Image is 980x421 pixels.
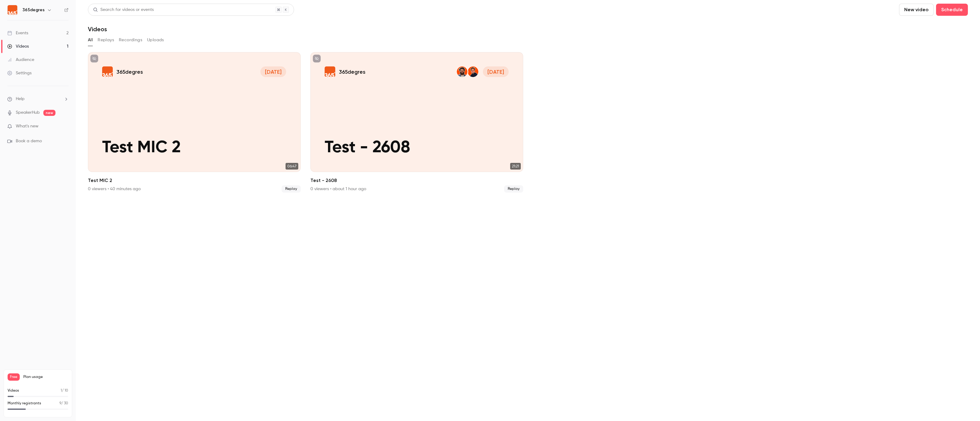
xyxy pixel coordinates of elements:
span: 21:21 [510,163,521,170]
div: 0 viewers • 40 minutes ago [88,186,141,192]
p: Monthly registrants [8,401,41,406]
span: new [43,110,55,116]
span: [DATE] [483,66,509,77]
span: Book a demo [16,138,42,144]
span: Replay [504,185,523,193]
p: Test - 2608 [325,138,509,158]
div: Search for videos or events [93,7,154,13]
span: Plan usage [23,375,68,379]
ul: Videos [88,52,968,193]
a: Test MIC 2365degres[DATE]Test MIC 206:47Test MIC 20 viewers • 40 minutes agoReplay [88,52,301,193]
span: 9 [59,402,61,405]
div: Events [7,30,28,36]
button: unpublished [90,55,98,62]
button: Schedule [936,4,968,16]
a: SpeakerHub [16,109,40,116]
img: Doriann Defemme [457,66,467,77]
img: Hélène CHOMIENNE [468,66,478,77]
span: [DATE] [260,66,286,77]
button: unpublished [313,55,321,62]
h2: Test - 2608 [310,177,523,184]
button: All [88,35,93,45]
img: Test - 2608 [325,66,335,77]
h6: 365degres [22,7,45,13]
section: Videos [88,4,968,417]
span: 1 [61,389,62,392]
p: Test MIC 2 [102,138,286,158]
span: What's new [16,123,38,130]
div: Audience [7,57,34,63]
button: Uploads [147,35,164,45]
span: Help [16,96,25,102]
span: 06:47 [286,163,298,170]
button: Replays [98,35,114,45]
button: New video [899,4,934,16]
li: Test MIC 2 [88,52,301,193]
div: Settings [7,70,32,76]
span: Free [8,373,20,381]
img: 365degres [8,5,17,15]
div: 0 viewers • about 1 hour ago [310,186,366,192]
p: Videos [8,388,19,393]
a: Test - 2608365degresHélène CHOMIENNEDoriann Defemme[DATE]Test - 260821:21Test - 26080 viewers • a... [310,52,523,193]
li: Test - 2608 [310,52,523,193]
p: / 30 [59,401,68,406]
p: / 10 [61,388,68,393]
p: 365degres [116,68,143,76]
div: Videos [7,43,29,49]
li: help-dropdown-opener [7,96,69,102]
h1: Videos [88,25,107,33]
button: Recordings [119,35,142,45]
img: Test MIC 2 [102,66,113,77]
p: 365degres [339,68,365,76]
h2: Test MIC 2 [88,177,301,184]
span: Replay [282,185,301,193]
